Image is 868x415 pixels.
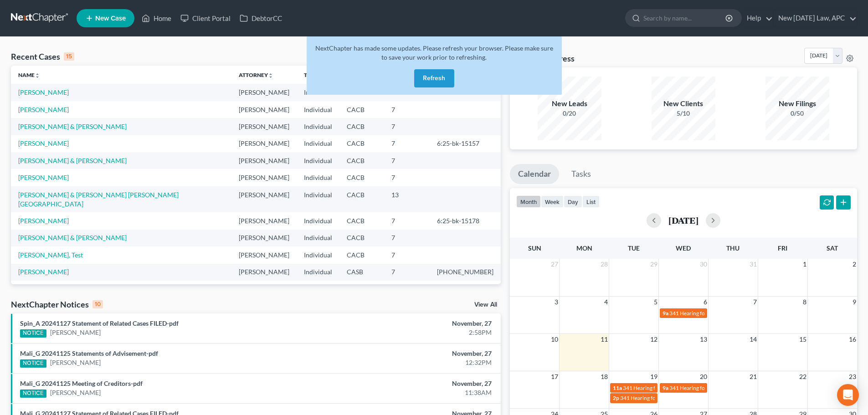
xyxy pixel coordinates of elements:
td: Individual [297,118,339,135]
div: 12:32PM [340,358,492,367]
td: CACB [339,281,384,297]
td: Individual [297,152,339,169]
td: CACB [339,118,384,135]
td: Individual [297,169,339,186]
button: month [516,195,541,208]
a: Attorneyunfold_more [239,72,273,78]
td: CACB [339,169,384,186]
span: 6 [703,297,708,307]
td: [PERSON_NAME] [231,281,297,297]
a: [PERSON_NAME] [18,268,69,276]
span: 341 Hearing for Chestnut, [PERSON_NAME] [623,384,729,391]
div: November, 27 [340,379,492,388]
td: [PERSON_NAME] [231,135,297,152]
td: CACB [339,101,384,118]
a: [PERSON_NAME] [50,328,101,337]
div: NOTICE [20,359,46,368]
span: 27 [550,259,559,270]
span: Tue [628,244,640,252]
span: 18 [600,371,609,382]
a: [PERSON_NAME] [18,106,69,113]
span: 3 [554,297,559,307]
a: Home [137,10,176,26]
a: [PERSON_NAME] [18,217,69,225]
td: [PERSON_NAME] [231,169,297,186]
div: 0/20 [538,109,601,118]
div: 11:38AM [340,388,492,397]
span: 28 [600,259,609,270]
span: NextChapter has made some updates. Please refresh your browser. Please make sure to save your wor... [315,44,553,61]
span: 9a [663,310,668,317]
a: Mali_G 20241125 Meeting of Creditors-pdf [20,379,143,387]
a: Typeunfold_more [304,72,323,78]
a: [PERSON_NAME] & [PERSON_NAME] [PERSON_NAME][GEOGRAPHIC_DATA] [18,191,179,208]
a: Tasks [563,164,599,184]
td: [PERSON_NAME] [231,230,297,246]
td: 7 [384,281,430,297]
div: November, 27 [340,319,492,328]
div: New Filings [765,98,829,109]
button: day [564,195,582,208]
i: unfold_more [35,73,40,78]
span: 29 [649,259,658,270]
div: 2:58PM [340,328,492,337]
td: [PERSON_NAME] [231,152,297,169]
a: Client Portal [176,10,235,26]
div: November, 27 [340,349,492,358]
a: [PERSON_NAME] [18,88,69,96]
a: [PERSON_NAME] & [PERSON_NAME] [18,234,127,241]
span: 21 [749,371,758,382]
td: Individual [297,281,339,297]
span: 2 [852,259,857,270]
span: 10 [550,334,559,345]
td: Individual [297,186,339,212]
td: CACB [339,212,384,229]
div: NOTICE [20,389,46,398]
span: 341 Hearing for [PERSON_NAME] [669,310,751,317]
span: 9 [852,297,857,307]
td: 7 [384,246,430,263]
td: Individual [297,246,339,263]
div: 5/10 [652,109,715,118]
a: [PERSON_NAME] [18,139,69,147]
span: 4 [603,297,609,307]
span: 341 Hearing for [PERSON_NAME] & [PERSON_NAME] [669,384,799,391]
td: 13 [384,186,430,212]
span: 341 Hearing for [PERSON_NAME] [620,395,702,401]
a: Calendar [510,164,559,184]
span: New Case [95,15,126,22]
div: New Leads [538,98,601,109]
span: 11 [600,334,609,345]
td: 7 [384,101,430,118]
span: 5 [653,297,658,307]
a: Help [742,10,773,26]
button: Refresh [414,69,454,87]
td: 6:25-bk-15178 [430,212,501,229]
span: 8 [802,297,807,307]
span: 20 [699,371,708,382]
a: New [DATE] Law, APC [774,10,857,26]
span: 11a [613,384,622,391]
div: NOTICE [20,329,46,338]
td: 7 [384,118,430,135]
td: CACB [339,230,384,246]
span: 2p [613,395,619,401]
div: 10 [92,300,103,308]
span: Fri [778,244,787,252]
h2: [DATE] [668,215,699,225]
td: Individual [297,212,339,229]
span: 15 [798,334,807,345]
td: 7 [384,230,430,246]
span: 23 [848,371,857,382]
a: [PERSON_NAME] & [PERSON_NAME] [18,157,127,164]
div: New Clients [652,98,715,109]
td: 7 [384,135,430,152]
a: [PERSON_NAME], Test [18,251,83,259]
span: 1 [802,259,807,270]
td: [PERSON_NAME] [231,101,297,118]
span: 9a [663,384,668,391]
a: [PERSON_NAME] [18,174,69,181]
a: Mali_G 20241125 Statements of Advisement-pdf [20,349,158,357]
td: 7 [384,152,430,169]
span: Wed [676,244,691,252]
